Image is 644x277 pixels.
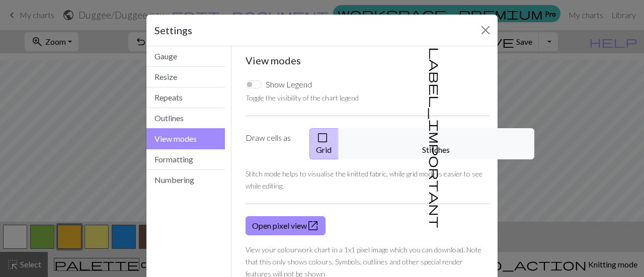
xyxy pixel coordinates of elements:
label: Draw cells as [239,128,303,159]
small: Toggle the visibility of the chart legend [246,94,359,102]
button: Resize [146,67,225,87]
span: check_box_outline_blank [316,131,329,145]
button: Outlines [146,108,225,129]
a: Open pixel view [246,216,326,235]
button: Close [477,22,494,38]
button: Formatting [146,149,225,170]
button: Repeats [146,87,225,108]
span: open_in_new [307,219,319,233]
button: Gauge [146,46,225,67]
label: Show Legend [266,78,312,90]
button: Numbering [146,170,225,190]
span: label_important [428,47,442,228]
button: View modes [146,128,225,149]
button: Grid [309,128,339,159]
button: Stitches [338,128,534,159]
h5: View modes [246,54,490,66]
small: Stitch mode helps to visualise the knitted fabric, while grid mode is easier to see while editing. [246,169,482,190]
h5: Settings [154,23,192,38]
